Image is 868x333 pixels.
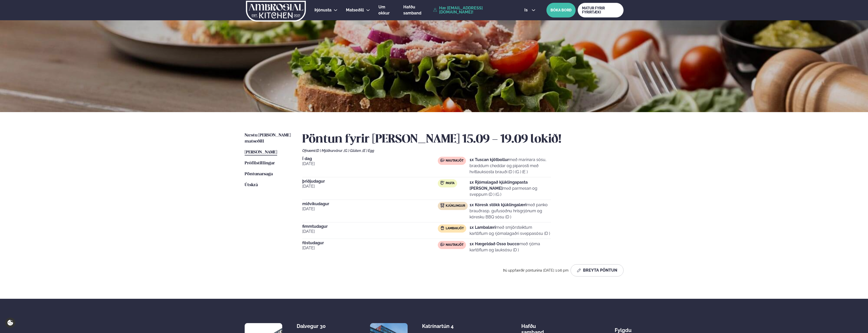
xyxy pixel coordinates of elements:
span: Í dag [302,157,438,161]
span: [DATE] [302,206,438,212]
span: Matseðill [346,8,364,12]
span: Nautakjöt [446,159,463,163]
span: (G ) Glúten , [344,149,362,153]
a: Hafðu samband [403,4,430,16]
span: [PERSON_NAME] [245,150,277,154]
span: Nautakjöt [446,243,463,247]
p: með smjörsteiktum kartöflum og rjómalagaðri sveppasósu (D ) [470,224,551,237]
strong: 1x Kóresk stökk kjúklingalæri [470,202,526,207]
span: Um okkur [378,5,390,15]
span: (E ) Egg [362,149,374,153]
span: Pöntunarsaga [245,172,273,176]
a: Prófílstillingar [245,160,275,166]
a: MATUR FYRIR FYRIRTÆKI [578,3,624,17]
span: þriðjudagur [302,179,438,183]
span: (D ) Mjólkurvörur , [316,149,344,153]
button: Breyta Pöntun [571,264,624,276]
a: Cookie settings [5,318,15,328]
div: Ofnæmi: [302,149,624,153]
span: is [524,8,529,12]
img: beef.svg [440,242,444,247]
img: chicken.svg [440,203,444,207]
a: Matseðill [346,7,364,13]
strong: 1x Lambalæri [470,225,496,230]
span: [DATE] [302,161,438,167]
span: [DATE] [302,183,438,189]
span: [DATE] [302,229,438,235]
span: fimmtudagur [302,224,438,229]
a: Þjónusta [314,7,331,13]
div: Dalvegur 30 [297,323,337,329]
a: Hæ [EMAIL_ADDRESS][DOMAIN_NAME]! [433,6,513,14]
img: Lamb.svg [440,226,444,230]
h2: Pöntun fyrir [PERSON_NAME] 15.09 - 19.09 lokið! [302,132,624,147]
a: Um okkur [378,4,395,16]
span: Næstu [PERSON_NAME] matseðill [245,133,291,144]
div: Katrínartún 4 [422,323,462,329]
span: Útskrá [245,183,258,187]
p: með parmesan og sveppum (D ) (G ) [470,179,551,198]
a: Næstu [PERSON_NAME] matseðill [245,132,292,145]
a: Pöntunarsaga [245,171,273,177]
img: beef.svg [440,158,444,162]
p: með marinara sósu, bræddum cheddar og piparosti með hvítlauksosta brauði (D ) (G ) (E ) [470,157,551,175]
span: Pasta [446,181,455,185]
span: Lambakjöt [446,226,464,231]
span: miðvikudagur [302,202,438,206]
span: Kjúklingur [446,204,465,208]
strong: 1x Rjómalagað kjúklingapasta [PERSON_NAME] [470,180,528,191]
span: Þjónusta [314,8,331,12]
a: Útskrá [245,182,258,188]
span: [DATE] [302,245,438,251]
strong: 1x Hægeldað Osso bucco [470,241,519,246]
strong: 1x Tuscan kjötbollur [470,157,509,162]
button: is [520,8,539,12]
p: með rjóma kartöflum og lauksósu (D ) [470,241,551,253]
img: pasta.svg [440,181,444,185]
span: Þú uppfærðir pöntunina [DATE] 1:06 pm [503,268,569,272]
button: BÓKA BORÐ [546,3,576,17]
span: föstudagur [302,241,438,245]
span: Prófílstillingar [245,161,275,165]
img: logo [246,1,306,22]
p: með panko brauðrasp, gufusoðnu hrísgrjónum og kóresku BBQ sósu (D ) [470,202,551,220]
a: [PERSON_NAME] [245,149,277,155]
span: Hafðu samband [403,5,421,15]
